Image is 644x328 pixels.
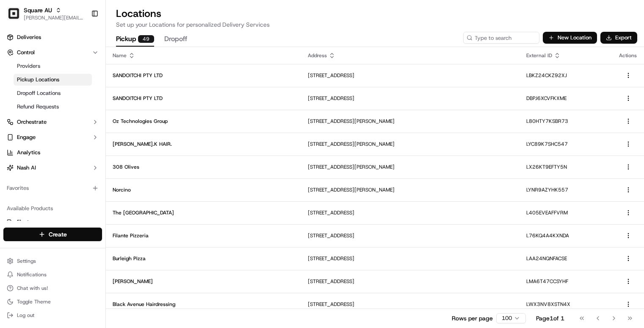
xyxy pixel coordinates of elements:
button: [PERSON_NAME][EMAIL_ADDRESS][DOMAIN_NAME] [24,14,84,21]
p: [STREET_ADDRESS][PERSON_NAME] [308,118,513,125]
span: Analytics [17,149,40,156]
p: [STREET_ADDRESS] [308,278,513,285]
a: Pickup Locations [14,74,92,86]
a: Refund Requests [14,101,92,113]
span: Settings [17,258,36,264]
p: Set up your Locations for personalized Delivery Services [116,20,634,29]
img: Joseph V. [8,123,22,137]
span: [PERSON_NAME] [26,131,69,138]
button: Notifications [3,269,102,281]
div: Start new chat [38,81,139,89]
p: L405EVEAFFVRM [526,209,605,216]
button: See all [131,108,154,119]
a: Deliveries [3,31,102,44]
span: Knowledge Base [17,167,65,175]
p: The [GEOGRAPHIC_DATA] [113,209,294,216]
span: • [70,131,73,138]
span: Orchestrate [17,118,47,126]
p: [STREET_ADDRESS][PERSON_NAME] [308,141,513,147]
button: Engage [3,131,102,144]
img: Nash [8,8,25,25]
p: [STREET_ADDRESS] [308,209,513,216]
p: SANDOITCHI PTY LTD [113,95,294,102]
span: Log out [17,312,34,319]
a: Powered byPylon [60,187,102,194]
div: 📗 [8,167,15,174]
span: Control [17,49,35,56]
button: Export [600,32,637,44]
h2: Locations [116,7,634,20]
button: Log out [3,309,102,321]
p: LX26KT9EFTY5N [526,164,605,170]
button: Dropoff [164,32,187,47]
p: [STREET_ADDRESS] [308,95,513,102]
p: LMA6T47CCSYHF [526,278,605,285]
span: Notifications [17,271,47,278]
p: [STREET_ADDRESS][PERSON_NAME] [308,186,513,193]
span: Engage [17,133,36,141]
button: Pickup [116,32,154,47]
button: Orchestrate [3,115,102,129]
span: Pylon [84,187,102,194]
div: Name [113,52,294,59]
p: L80HTY7KSBR73 [526,118,605,125]
p: DBPJ6XCVFKXME [526,95,605,102]
img: 1736555255976-a54dd68f-1ca7-489b-9aae-adbdc363a1c4 [17,132,24,139]
button: New Location [543,32,597,44]
span: Fleet [17,218,29,226]
a: Providers [14,60,92,72]
button: Chat with us! [3,282,102,294]
img: 1736555255976-a54dd68f-1ca7-489b-9aae-adbdc363a1c4 [8,81,24,96]
p: LYC89K7SHC547 [526,141,605,147]
div: Page 1 of 1 [536,314,564,322]
span: 3:59 PM [75,131,95,138]
p: SANDOITCHI PTY LTD [113,72,294,79]
button: Create [3,228,102,241]
span: Dropoff Locations [17,89,61,97]
span: API Documentation [80,167,136,175]
a: 📗Knowledge Base [5,163,68,178]
p: [PERSON_NAME] [113,278,294,285]
div: Address [308,52,513,59]
p: Norcino [113,186,294,193]
p: [STREET_ADDRESS] [308,301,513,308]
span: Nash AI [17,164,36,172]
a: Fleet [7,218,99,226]
div: Past conversations [8,110,57,117]
img: Square AU [7,7,20,20]
p: Black Avenue Hairdressing [113,301,294,308]
div: 💻 [72,167,78,174]
p: LBKZ24CKZ92XJ [526,72,605,79]
p: [PERSON_NAME].K HAIR. [113,141,294,147]
p: [STREET_ADDRESS][PERSON_NAME] [308,164,513,170]
span: Refund Requests [17,103,59,111]
div: 49 [138,35,154,43]
p: [STREET_ADDRESS] [308,72,513,79]
div: External ID [526,52,605,59]
p: LYNR9AZYHK557 [526,186,605,193]
button: Fleet [3,215,102,229]
p: Oz Technologies Group [113,118,294,125]
div: Favorites [3,181,102,195]
p: 308 Olives [113,164,294,170]
button: Square AU [24,6,52,14]
button: Toggle Theme [3,296,102,308]
button: Square AUSquare AU[PERSON_NAME][EMAIL_ADDRESS][DOMAIN_NAME] [3,3,88,24]
input: Type to search [463,32,539,44]
p: [STREET_ADDRESS] [308,232,513,239]
p: LAA24NQNFACSE [526,255,605,262]
p: LWX3NV8XSTN4X [526,301,605,308]
button: Nash AI [3,161,102,175]
div: Available Products [3,202,102,215]
span: Deliveries [17,33,41,41]
p: Filante Pizzeria [113,232,294,239]
div: Actions [619,52,637,59]
button: Settings [3,255,102,267]
span: Toggle Theme [17,298,51,305]
span: Create [49,230,67,239]
span: Chat with us! [17,285,48,292]
button: Start new chat [144,83,154,94]
span: Providers [17,62,40,70]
